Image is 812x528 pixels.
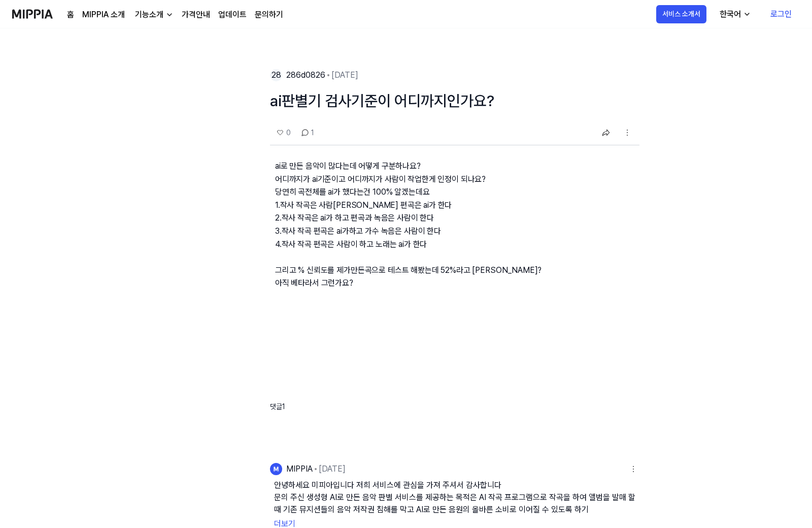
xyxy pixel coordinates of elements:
p: ai로 만든 음악이 많다는데 어떻게 구분하나요? 어디까지가 ai기준이고 어디까지가 사람이 작업한게 인정이 되나요? 당연히 곡전체를 ai가 했다는건 100% 알겠는데요 1.작사... [270,145,639,320]
div: 286d0826 [282,69,327,81]
img: down [165,11,174,19]
a: 문의하기 [255,9,283,21]
a: MIPPIA 소개 [82,9,125,21]
div: [DATE] [329,69,358,81]
div: 기능소개 [133,9,165,21]
a: 업데이트 [218,9,247,21]
button: 한국어 [712,4,757,24]
img: 더보기 [627,463,639,475]
button: 안녕하세요 미피아입니다 저희 서비스에 관심을 가져 주셔서 감사합니다 문의 주신 생성형 AI로 만든 음악 판별 서비스를 제공하는 목적은 AI 작곡 프로그램으로 작곡을 하여 앨범... [274,479,635,516]
img: 더보기 [621,127,633,139]
a: 가격안내 [182,9,210,21]
button: 기능소개 [133,9,174,21]
img: dot [327,74,329,76]
button: 서비스 소개서 [656,5,706,23]
img: like [301,129,309,137]
div: 한국어 [718,8,743,20]
span: 28 [270,69,282,81]
button: 0 [276,127,291,139]
div: ai판별기 검사기준이 어디까지인가요? [270,89,639,112]
div: MIPPIA [282,463,315,475]
img: MIPPIA [270,463,282,475]
img: share [601,128,611,138]
img: dot [315,468,317,470]
div: [DATE] [317,463,346,475]
a: 홈 [67,9,74,21]
div: 댓글 1 [270,401,639,412]
div: 1 [301,127,314,139]
img: dislike [276,129,284,137]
